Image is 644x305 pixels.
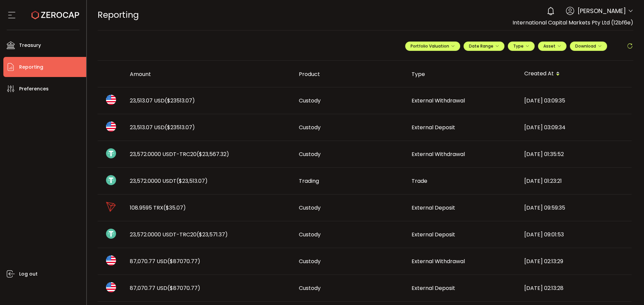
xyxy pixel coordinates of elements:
[412,257,465,265] span: External Withdrawal
[293,70,406,78] div: Product
[19,84,49,94] span: Preferences
[412,177,427,185] span: Trade
[130,257,200,265] span: 87,070.77 USD
[106,122,116,132] img: usd_portfolio.svg
[508,42,535,51] button: Type
[106,282,116,292] img: usd_portfolio.svg
[575,43,602,49] span: Download
[543,43,555,49] span: Asset
[106,175,116,185] img: usdt_portfolio.svg
[98,9,139,21] span: Reporting
[197,231,228,238] span: ($23,571.37)
[412,124,455,131] span: External Deposit
[167,284,200,292] span: ($87070.77)
[130,97,195,104] span: 23,513.07 USD
[299,231,321,238] span: Custody
[412,284,455,292] span: External Deposit
[519,257,632,265] div: [DATE] 02:13:29
[130,204,186,212] span: 108.9595 TRX
[513,19,633,26] span: International Capital Markets Pty Ltd (12bf6e)
[106,202,116,212] img: trx_portfolio.png
[130,124,195,131] span: 23,513.07 USD
[519,124,632,131] div: [DATE] 03:09:34
[519,204,632,212] div: [DATE] 09:59:35
[519,284,632,292] div: [DATE] 02:13:28
[412,204,455,212] span: External Deposit
[519,231,632,238] div: [DATE] 09:01:53
[411,43,455,49] span: Portfolio Valuation
[538,42,567,51] button: Asset
[519,97,632,104] div: [DATE] 03:09:35
[106,95,116,105] img: usd_portfolio.svg
[19,41,41,50] span: Treasury
[130,177,208,185] span: 23,572.0000 USDT
[176,177,208,185] span: ($23,513.07)
[299,124,321,131] span: Custody
[519,177,632,185] div: [DATE] 01:23:21
[130,231,228,238] span: 23,572.0000 USDT-TRC20
[299,204,321,212] span: Custody
[519,68,632,80] div: Created At
[519,150,632,158] div: [DATE] 01:35:52
[163,204,186,212] span: ($35.07)
[299,257,321,265] span: Custody
[130,150,229,158] span: 23,572.0000 USDT-TRC20
[299,150,321,158] span: Custody
[412,97,465,104] span: External Withdrawal
[513,43,529,49] span: Type
[106,255,116,265] img: usd_portfolio.svg
[405,42,460,51] button: Portfolio Valuation
[165,124,195,131] span: ($23513.07)
[106,229,116,239] img: usdt_portfolio.svg
[19,62,43,72] span: Reporting
[406,70,519,78] div: Type
[578,6,626,15] span: [PERSON_NAME]
[469,43,499,49] span: Date Range
[19,269,38,279] span: Log out
[106,148,116,158] img: usdt_portfolio.svg
[412,150,465,158] span: External Withdrawal
[165,97,195,104] span: ($23513.07)
[299,97,321,104] span: Custody
[412,231,455,238] span: External Deposit
[464,42,504,51] button: Date Range
[570,42,607,51] button: Download
[130,284,200,292] span: 87,070.77 USD
[299,177,319,185] span: Trading
[167,257,200,265] span: ($87070.77)
[299,284,321,292] span: Custody
[197,150,229,158] span: ($23,567.32)
[124,70,293,78] div: Amount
